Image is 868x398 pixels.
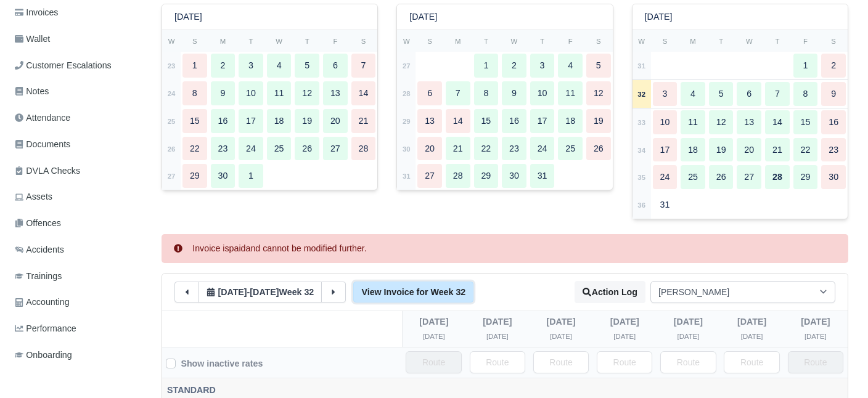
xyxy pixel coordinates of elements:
[267,137,292,161] div: 25
[323,137,348,161] div: 27
[637,119,645,126] strong: 33
[653,138,678,162] div: 17
[10,106,147,130] a: Attendance
[446,137,470,161] div: 21
[323,109,348,133] div: 20
[709,110,734,134] div: 12
[417,164,442,188] div: 27
[793,110,818,134] div: 15
[239,137,263,161] div: 24
[793,82,818,106] div: 8
[765,82,790,106] div: 7
[417,137,442,161] div: 20
[218,287,247,297] span: 3 weeks ago
[558,137,583,161] div: 25
[446,164,470,188] div: 28
[690,38,695,45] small: M
[568,38,573,45] small: F
[474,164,499,188] div: 29
[250,287,279,297] span: 2 weeks ago
[637,147,645,154] strong: 34
[295,81,319,105] div: 12
[351,81,376,105] div: 14
[446,81,470,105] div: 7
[199,282,322,303] button: [DATE]-[DATE]Week 32
[540,38,544,45] small: T
[361,38,366,45] small: S
[530,137,555,161] div: 24
[267,54,292,78] div: 4
[737,82,761,106] div: 6
[681,165,705,189] div: 25
[182,137,207,161] div: 22
[15,137,70,152] span: Documents
[211,137,235,161] div: 23
[10,238,147,262] a: Accidents
[638,38,645,45] small: W
[647,256,868,398] iframe: Chat Widget
[765,110,790,134] div: 14
[821,82,846,106] div: 9
[417,109,442,133] div: 13
[681,138,705,162] div: 18
[229,243,246,253] strong: paid
[351,137,376,161] div: 28
[239,109,263,133] div: 17
[709,138,734,162] div: 19
[15,295,70,309] span: Accounting
[10,54,147,78] a: Customer Escalations
[775,38,779,45] small: T
[295,137,319,161] div: 26
[15,190,52,204] span: Assets
[821,110,846,134] div: 16
[10,185,147,209] a: Assets
[211,164,235,188] div: 30
[295,54,319,78] div: 5
[637,91,645,98] strong: 32
[10,264,147,288] a: Trainings
[15,6,58,20] span: Invoices
[351,54,376,78] div: 7
[239,164,263,188] div: 1
[831,38,836,45] small: S
[333,38,337,45] small: F
[168,90,176,97] strong: 24
[474,54,499,78] div: 1
[168,38,175,45] small: W
[323,54,348,78] div: 6
[168,145,176,153] strong: 26
[645,12,673,22] h6: [DATE]
[474,137,499,161] div: 22
[455,38,461,45] small: M
[351,109,376,133] div: 21
[821,165,846,189] div: 30
[305,38,309,45] small: T
[403,173,411,180] strong: 31
[353,282,473,303] a: View Invoice for Week 32
[502,54,526,78] div: 2
[10,79,147,104] a: Notes
[530,54,555,78] div: 3
[211,81,235,105] div: 9
[276,38,282,45] small: W
[793,165,818,189] div: 29
[474,81,499,105] div: 8
[737,110,761,134] div: 13
[709,165,734,189] div: 26
[15,32,50,46] span: Wallet
[737,165,761,189] div: 27
[239,81,263,105] div: 10
[803,38,808,45] small: F
[211,54,235,78] div: 2
[586,54,611,78] div: 5
[239,54,263,78] div: 3
[427,38,432,45] small: S
[403,90,411,97] strong: 28
[15,216,61,230] span: Offences
[15,243,64,257] span: Accidents
[530,81,555,105] div: 10
[211,109,235,133] div: 16
[267,109,292,133] div: 18
[484,38,488,45] small: T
